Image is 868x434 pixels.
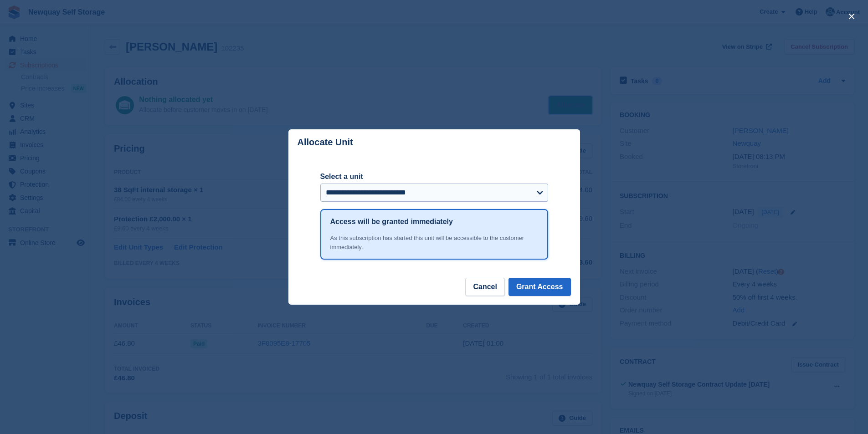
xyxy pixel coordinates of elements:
button: Cancel [465,278,504,296]
button: Grant Access [508,278,571,296]
label: Select a unit [320,171,548,182]
h1: Access will be granted immediately [330,216,453,227]
div: As this subscription has started this unit will be accessible to the customer immediately. [330,234,538,251]
p: Allocate Unit [298,137,353,148]
button: close [844,9,859,24]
